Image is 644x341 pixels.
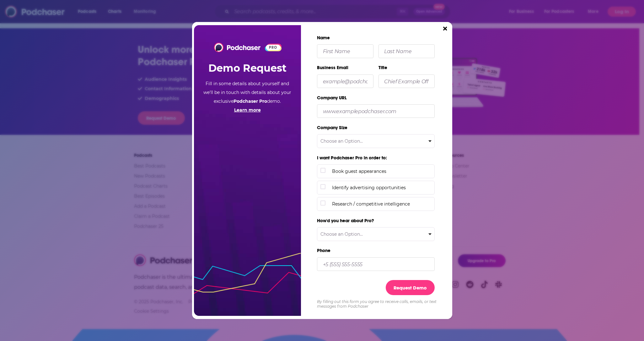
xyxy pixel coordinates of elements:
[332,184,431,191] span: Identify advertising opportunities
[214,43,261,52] img: Podchaser - Follow, Share and Rate Podcasts
[378,74,435,88] input: Chief Example Officer
[317,32,438,44] label: Name
[332,168,431,175] span: Book guest appearances
[317,245,435,257] label: Phone
[214,44,261,50] a: Podchaser - Follow, Share and Rate Podcasts
[317,257,435,271] input: +5 (555) 555-5555
[317,92,435,104] label: Company URL
[214,43,281,52] a: Podchaser Logo PRO
[386,280,435,295] button: Request Demo
[317,104,435,118] input: www.examplepodchaser.com
[317,215,438,227] label: How'd you hear about Pro?
[332,201,431,207] span: Research / competitive intelligence
[266,45,281,50] span: PRO
[317,62,373,74] label: Business Email
[234,107,261,113] a: Learn more
[233,98,267,104] b: Podchaser Pro
[317,299,438,309] div: By filling out this form you agree to receive calls, emails, or text messages from Podchaser
[208,57,287,79] h2: Demo Request
[441,25,449,33] button: Close
[317,74,373,88] input: example@podchaser.com
[317,152,438,164] label: I want Podchaser Pro in order to:
[317,122,435,134] label: Company Size
[378,44,435,58] input: Last Name
[203,79,292,114] p: Fill in some details about yourself and we'll be in touch with details about your exclusive demo.
[317,44,373,58] input: First Name
[378,62,435,74] label: Title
